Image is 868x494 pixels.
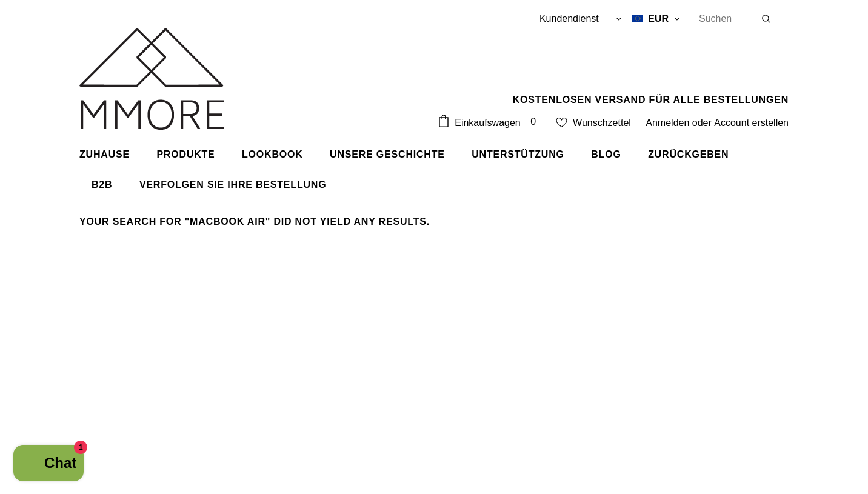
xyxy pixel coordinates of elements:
[242,149,303,159] span: Lookbook
[79,139,130,169] a: Zuhause
[648,139,729,169] a: Zurückgeben
[139,179,327,190] span: Verfolgen Sie Ihre Bestellung
[539,13,599,24] span: Kundendienst
[526,115,540,129] span: 0
[556,113,631,133] a: Wunschzettel
[10,445,87,484] inbox-online-store-chat: Onlineshop-Chat von Shopify
[330,149,445,159] span: Unsere Geschichte
[472,149,564,159] span: Unterstützung
[472,139,564,169] a: Unterstützung
[648,149,729,159] span: Zurückgeben
[573,118,631,129] span: Wunschzettel
[273,216,430,227] span: did not yield any results.
[92,179,112,190] span: B2B
[437,114,546,132] a: Einkaufswagen 0
[139,169,327,199] a: Verfolgen Sie Ihre Bestellung
[692,118,712,128] span: oder
[330,139,445,169] a: Unsere Geschichte
[156,149,215,159] span: Produkte
[79,28,224,130] img: MMORE Cases
[591,139,621,169] a: Blog
[648,13,669,24] span: EUR
[79,149,130,159] span: Zuhause
[455,118,521,129] span: Einkaufswagen
[513,95,789,105] span: KOSTENLOSEN VERSAND FÜR ALLE BESTELLUNGEN
[92,169,112,199] a: B2B
[242,139,303,169] a: Lookbook
[646,118,689,128] a: Anmelden
[156,139,215,169] a: Produkte
[185,216,270,227] strong: "macbook air"
[714,118,789,128] a: Account erstellen
[692,10,761,27] input: Search Site
[79,216,181,227] span: Your search for
[591,149,621,159] span: Blog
